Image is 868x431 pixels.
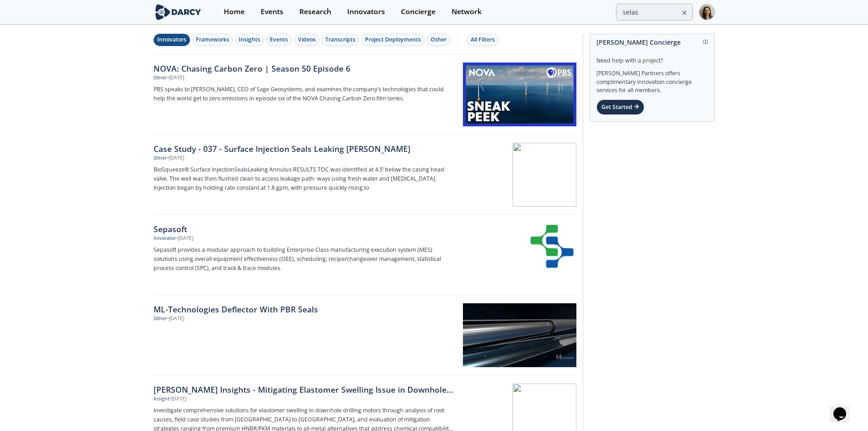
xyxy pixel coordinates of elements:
[401,8,436,16] div: Concierge
[361,34,425,46] button: Project Deployments
[169,395,186,403] div: • [DATE]
[154,295,576,375] a: ML-Technologies Deflector With PBR Seals Other •[DATE]
[154,85,455,103] p: PBS speaks to [PERSON_NAME], CEO of Sage Geosystems, and examines the company's technologies that...
[154,74,167,82] div: Other
[596,65,708,95] div: [PERSON_NAME] Partners offers complimentary innovation concierge services for all members.
[167,155,184,162] div: • [DATE]
[261,8,283,16] div: Events
[154,143,455,155] div: Case Study - 037 - Surface Injection Seals Leaking [PERSON_NAME]
[294,34,319,46] button: Videos
[154,303,455,315] div: ML-Technologies Deflector With PBR Seals
[452,8,482,16] div: Network
[154,34,190,46] button: Innovators
[347,8,385,16] div: Innovators
[530,224,575,269] img: Sepasoft
[616,4,693,21] input: Advanced Search
[154,54,576,135] a: NOVA: Chasing Carbon Zero | Season 50 Episode 6 Other •[DATE] PBS speaks to [PERSON_NAME], CEO of...
[167,74,184,82] div: • [DATE]
[154,62,455,74] div: NOVA: Chasing Carbon Zero | Season 50 Episode 6
[154,235,176,242] div: Innovator
[299,8,331,16] div: Research
[703,40,708,45] img: information.svg
[322,34,359,46] button: Transcripts
[154,135,576,215] a: Case Study - 037 - Surface Injection Seals Leaking [PERSON_NAME] Other •[DATE] BioSqueeze® Surfac...
[154,223,455,235] div: Sepasoft
[157,36,186,44] div: Innovators
[431,36,447,44] div: Other
[154,215,576,295] a: Sepasoft Innovator •[DATE] Sepasoft provides a modular approach to building Enterprise Class manu...
[167,315,184,322] div: • [DATE]
[596,50,708,65] div: Need help with a project?
[596,34,708,50] div: [PERSON_NAME] Concierge
[176,235,193,242] div: • [DATE]
[266,34,292,46] button: Events
[427,34,450,46] button: Other
[234,166,248,173] strong: Seals
[224,8,245,16] div: Home
[270,36,288,44] div: Events
[235,34,264,46] button: Insights
[154,315,167,322] div: Other
[830,395,859,422] iframe: chat widget
[192,34,233,46] button: Frameworks
[154,155,167,162] div: Other
[154,165,455,192] p: BioSqueeze® Surface Injection Leaking Annulus RESULTS TOC was identified at 4.5’ below the casing...
[471,36,495,44] div: All Filters
[298,36,316,44] div: Videos
[239,36,260,44] div: Insights
[699,4,715,20] img: Profile
[154,395,169,403] div: Insight
[154,384,455,395] div: [PERSON_NAME] Insights - Mitigating Elastomer Swelling Issue in Downhole Drilling Mud Motors
[365,36,421,44] div: Project Deployments
[325,36,355,44] div: Transcripts
[596,99,644,115] div: Get Started
[154,4,203,20] img: logo-wide.svg
[196,36,229,44] div: Frameworks
[467,34,498,46] button: All Filters
[154,245,455,273] p: Sepasoft provides a modular approach to building Enterprise Class manufacturing execution system ...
